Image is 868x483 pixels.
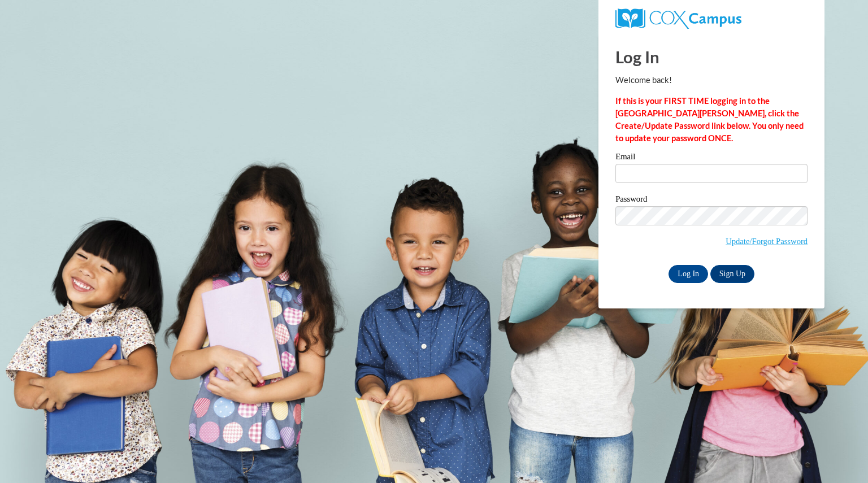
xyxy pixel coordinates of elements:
[669,265,708,283] input: Log In
[615,153,808,164] label: Email
[615,195,808,206] label: Password
[615,74,808,86] p: Welcome back!
[615,8,741,29] img: COX Campus
[615,13,741,23] a: COX Campus
[726,237,808,246] a: Update/Forgot Password
[615,96,804,143] strong: If this is your FIRST TIME logging in to the [GEOGRAPHIC_DATA][PERSON_NAME], click the Create/Upd...
[615,45,808,68] h1: Log In
[710,265,754,283] a: Sign Up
